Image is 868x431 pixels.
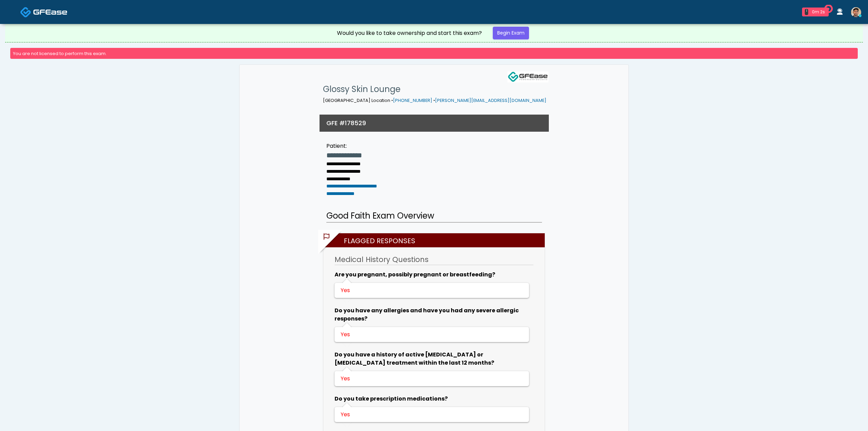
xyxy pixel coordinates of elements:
[341,286,521,295] div: Yes
[393,97,432,103] a: [PHONE_NUMBER]
[326,142,377,150] div: Patient:
[798,5,833,19] a: 1 0m 2s
[33,9,67,15] img: Docovia
[433,97,435,103] span: •
[327,233,545,247] h2: Flagged Responses
[507,71,548,82] img: GFEase Logo
[323,97,546,103] small: [GEOGRAPHIC_DATA] Location
[341,375,521,383] div: Yes
[326,210,542,223] h2: Good Faith Exam Overview
[335,395,448,403] b: Do you take prescription medications?
[20,1,67,23] a: Docovia
[341,410,521,419] div: Yes
[341,330,521,339] div: Yes
[805,9,808,15] div: 1
[335,306,519,323] b: Do you have any allergies and have you had any severe allergic responses?
[493,27,529,39] a: Begin Exam
[435,97,546,103] a: [PERSON_NAME][EMAIL_ADDRESS][DOMAIN_NAME]
[323,82,546,96] h1: Glossy Skin Lounge
[335,254,533,265] h3: Medical History Questions
[13,51,107,56] small: You are not licensed to perform this exam.
[20,6,31,18] img: Docovia
[811,9,826,15] div: 0m 2s
[851,7,861,17] img: Kenner Medina
[335,351,494,367] b: Do you have a history of active [MEDICAL_DATA] or [MEDICAL_DATA] treatment within the last 12 mon...
[337,29,482,37] div: Would you like to take ownership and start this exam?
[391,97,393,103] span: •
[326,119,366,127] h3: GFE #178529
[335,271,495,278] b: Are you pregnant, possibly pregnant or breastfeeding?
